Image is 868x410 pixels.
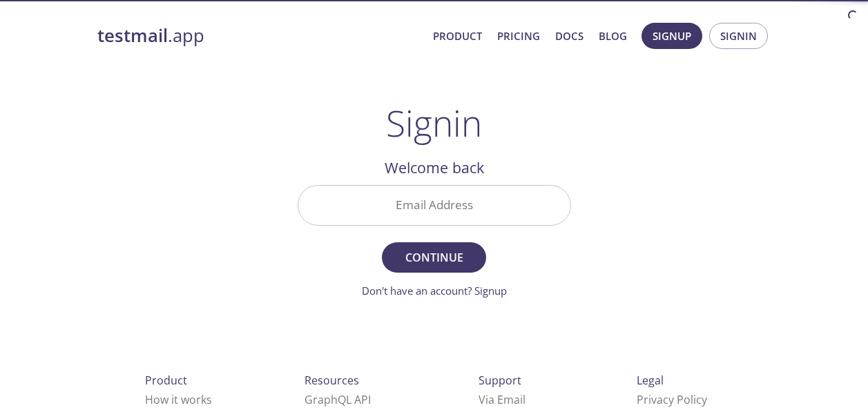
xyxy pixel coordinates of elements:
span: Legal [637,373,664,388]
h1: Signin [386,102,482,144]
span: Signin [720,27,757,45]
a: Privacy Policy [637,392,707,407]
button: Continue [382,242,485,273]
span: Support [479,373,521,388]
a: testmail.app [97,24,422,48]
span: Signup [653,27,691,45]
button: Signin [709,23,768,49]
strong: testmail [97,23,168,48]
a: Pricing [497,27,540,45]
a: Blog [599,27,627,45]
a: Product [433,27,482,45]
button: Signup [642,23,702,49]
h2: Welcome back [298,156,571,179]
span: Product [145,373,187,388]
a: Don't have an account? Signup [362,284,507,297]
a: Via Email [479,392,525,407]
a: How it works [145,392,212,407]
span: Continue [397,248,470,267]
a: Docs [555,27,584,45]
span: Resources [305,373,359,388]
a: GraphQL API [305,392,371,407]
